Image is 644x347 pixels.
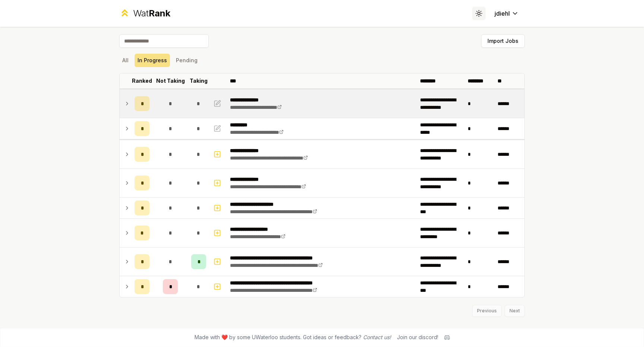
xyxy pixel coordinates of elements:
[119,7,170,19] a: WatRank
[481,34,525,48] button: Import Jobs
[195,334,391,341] span: Made with ❤️ by some UWaterloo students. Got ideas or feedback?
[133,7,170,19] div: Wat
[119,54,132,67] button: All
[173,54,201,67] button: Pending
[149,8,170,19] span: Rank
[495,9,510,18] span: jdiehl
[135,54,170,67] button: In Progress
[489,7,525,20] button: jdiehl
[397,334,438,341] div: Join our discord!
[363,334,391,340] a: Contact us!
[190,77,208,85] p: Taking
[132,77,152,85] p: Ranked
[156,77,185,85] p: Not Taking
